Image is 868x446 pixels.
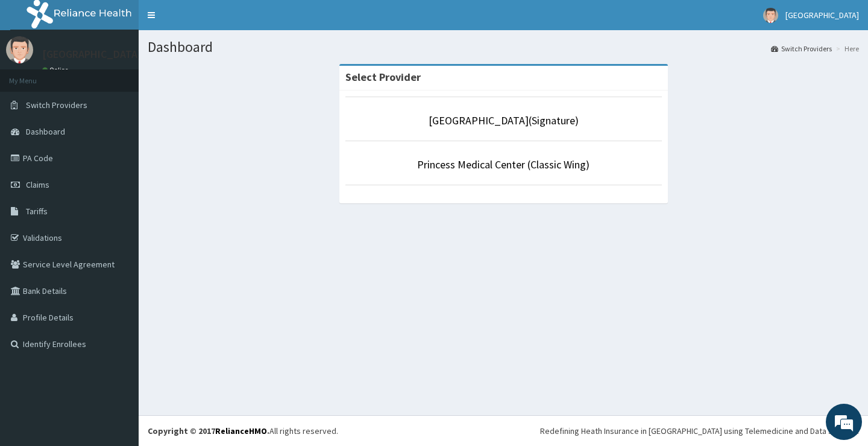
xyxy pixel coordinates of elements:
img: User Image [6,36,33,63]
span: Tariffs [26,206,48,217]
li: Here [833,43,859,54]
a: Online [42,66,71,74]
h1: Dashboard [148,39,859,55]
img: User Image [763,8,778,23]
strong: Select Provider [345,70,421,84]
span: [GEOGRAPHIC_DATA] [785,10,859,21]
span: Claims [26,179,49,190]
span: Switch Providers [26,100,87,110]
a: [GEOGRAPHIC_DATA](Signature) [429,113,579,127]
div: Redefining Heath Insurance in [GEOGRAPHIC_DATA] using Telemedicine and Data Science! [540,425,859,437]
a: Princess Medical Center (Classic Wing) [417,158,590,171]
span: Dashboard [26,126,65,137]
a: RelianceHMO [215,425,267,436]
a: Switch Providers [771,43,832,54]
p: [GEOGRAPHIC_DATA] [42,49,142,60]
footer: All rights reserved. [139,415,868,446]
strong: Copyright © 2017 . [148,425,269,436]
